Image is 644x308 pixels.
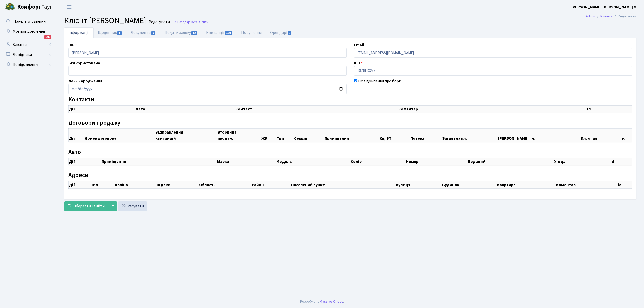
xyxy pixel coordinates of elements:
label: День народження [68,78,102,84]
a: Подати заявку [160,27,202,38]
th: Країна [114,181,156,189]
th: Загальна пл. [442,129,498,142]
a: Щоденник [94,27,126,38]
th: ЖК [261,129,276,142]
label: ПІБ [68,42,77,48]
div: 908 [44,35,51,39]
label: Повідомлення про борг [358,78,401,84]
a: [PERSON_NAME] [PERSON_NAME] М. [571,4,638,10]
th: Будинок [442,181,496,189]
span: Клієнт [PERSON_NAME] [64,15,146,26]
th: Дії [69,105,135,113]
span: Зберегти і вийти [74,203,105,209]
a: Панель управління [3,16,53,26]
a: Документи [126,27,160,38]
th: Секція [294,129,324,142]
span: 160 [225,31,232,35]
a: Назад до всіхКлієнти [174,20,208,24]
label: Контакти [68,96,94,103]
small: Редагувати . [148,20,171,24]
span: Таун [17,3,53,11]
th: Колір [350,158,405,165]
nav: breadcrumb [578,11,644,22]
label: Договори продажу [68,119,120,127]
th: Дії [69,129,84,142]
th: Приміщення [101,158,217,165]
b: Комфорт [17,3,41,11]
a: Довідники [3,50,53,60]
span: Мої повідомлення [13,29,45,34]
a: Скасувати [118,201,147,211]
th: Відправлення квитанцій [155,129,217,142]
th: Кв, БТІ [379,129,410,142]
th: Дата [135,105,235,113]
th: Номер договору [84,129,155,142]
div: Розроблено . [300,299,344,304]
th: Тип [276,129,294,142]
th: Коментар [398,105,587,113]
a: Admin [586,14,595,19]
img: logo.png [5,2,15,12]
b: [PERSON_NAME] [PERSON_NAME] М. [571,4,638,10]
th: id [610,158,632,165]
th: id [621,129,632,142]
a: Мої повідомлення908 [3,26,53,36]
th: Угода [554,158,610,165]
th: Модель [276,158,350,165]
a: Орендарі [266,27,296,38]
span: 12 [191,31,197,35]
li: Редагувати [613,14,636,19]
label: Адреси [68,172,88,179]
button: Переключити навігацію [63,3,75,11]
button: Зберегти і вийти [64,201,108,211]
th: Номер [405,158,467,165]
th: Приміщення [324,129,379,142]
span: 7 [151,31,155,35]
th: Індекс [156,181,199,189]
label: Email [354,42,364,48]
th: Контакт [235,105,398,113]
th: Поверх [410,129,442,142]
a: Клієнти [600,14,613,19]
label: Ім'я користувача [68,60,100,66]
a: Квитанції [202,27,237,38]
th: Вулиця [395,181,442,189]
th: Квартира [497,181,556,189]
a: Інформація [64,27,94,38]
th: Пл. опал. [580,129,621,142]
th: Область [199,181,251,189]
span: 1 [117,31,122,35]
th: Район [251,181,291,189]
span: Клієнти [197,20,208,24]
a: Massive Kinetic [320,299,343,304]
th: Марка [217,158,276,165]
a: Клієнти [3,39,53,50]
th: Населений пункт [291,181,395,189]
th: Тип [90,181,115,189]
th: Вторинна продаж [217,129,261,142]
a: Повідомлення [3,60,53,70]
th: Дії [69,158,101,165]
th: [PERSON_NAME] пл. [498,129,581,142]
label: ІПН [354,60,363,66]
span: Панель управління [13,19,47,24]
th: Коментар [556,181,617,189]
a: Порушення [237,27,266,38]
label: Авто [68,149,81,156]
span: 1 [288,31,292,35]
th: id [617,181,632,189]
th: Доданий [467,158,554,165]
th: Дії [69,181,90,189]
th: id [587,105,632,113]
